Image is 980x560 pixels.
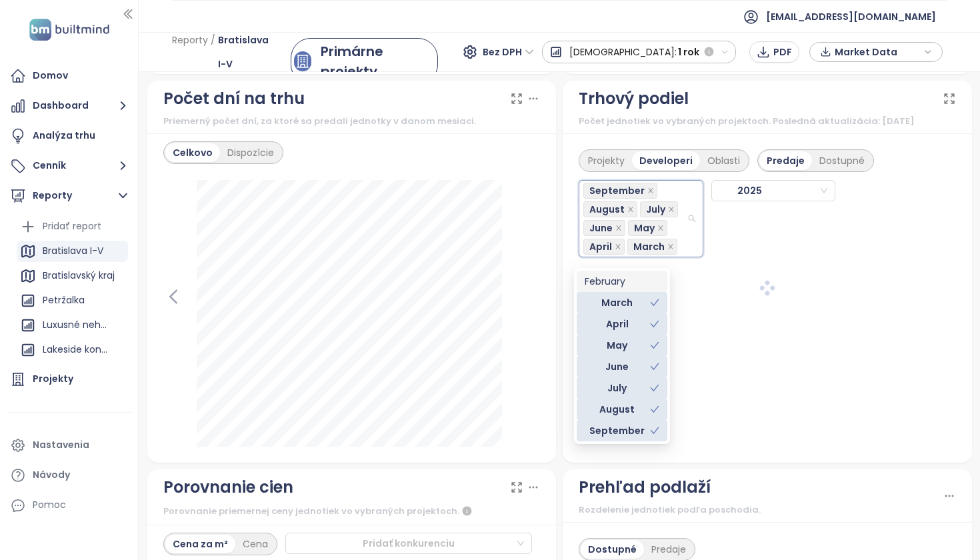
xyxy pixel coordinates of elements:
[615,243,621,250] span: close
[583,183,657,199] span: September
[589,202,625,217] span: August
[17,265,128,287] div: Bratislavský kraj
[43,292,85,309] div: Petržalka
[165,143,220,162] div: Celkovo
[577,356,667,377] div: June
[17,339,128,361] div: Lakeside konkurencia
[7,492,131,519] div: Pomoc
[581,540,644,559] div: Dostupné
[25,16,113,43] img: logo
[218,28,271,76] span: Bratislava I-V
[220,143,281,162] div: Dispozície
[585,402,650,417] div: August
[646,202,665,217] span: July
[43,317,111,333] div: Luxusné nehnuteľnosti
[17,315,128,336] div: Luxusné nehnuteľnosti
[615,225,622,231] span: close
[581,151,632,170] div: Projekty
[627,206,634,213] span: close
[579,503,943,517] div: Rozdelenie jednotiek podľa poschodia.
[749,41,799,63] button: PDF
[579,475,711,500] div: Prehľad podlaží
[759,151,812,170] div: Predaje
[583,239,625,255] span: April
[163,503,541,519] div: Porovnanie priemernej ceny jednotiek vo vybraných projektoch.
[585,295,650,310] div: March
[583,220,625,236] span: June
[291,38,437,85] a: primary
[43,341,111,358] div: Lakeside konkurencia
[577,292,667,313] div: March
[657,225,664,231] span: close
[585,274,659,289] div: February
[585,359,650,374] div: June
[817,42,935,62] div: button
[650,341,659,350] span: check
[7,93,131,119] button: Dashboard
[700,151,747,170] div: Oblasti
[577,313,667,335] div: April
[43,243,103,259] div: Bratislava I-V
[569,40,677,64] span: [DEMOGRAPHIC_DATA]:
[163,115,541,128] div: Priemerný počet dní, za ktoré sa predali jednotky v danom mesiaci.
[589,183,645,198] span: September
[633,239,665,254] span: March
[17,241,128,262] div: Bratislava I-V
[235,535,275,553] div: Cena
[650,362,659,371] span: check
[33,127,95,144] div: Analýza trhu
[585,338,650,353] div: May
[7,153,131,179] button: Cenník
[650,426,659,435] span: check
[542,41,737,63] button: [DEMOGRAPHIC_DATA]:1 rok
[650,405,659,414] span: check
[577,399,667,420] div: August
[577,335,667,356] div: May
[585,381,650,395] div: July
[773,45,792,59] span: PDF
[628,220,667,236] span: May
[33,437,89,453] div: Nastavenia
[668,206,675,213] span: close
[579,115,956,128] div: Počet jednotiek vo vybraných projektoch. Posledná aktualizácia: [DATE]
[644,540,693,559] div: Predaje
[7,462,131,489] a: Návody
[7,366,131,393] a: Projekty
[43,267,115,284] div: Bratislavský kraj
[766,1,936,33] span: [EMAIL_ADDRESS][DOMAIN_NAME]
[835,42,921,62] span: Market Data
[211,28,215,76] span: /
[7,183,131,209] button: Reporty
[33,371,73,387] div: Projekty
[579,86,689,111] div: Trhový podiel
[33,67,68,84] div: Domov
[7,123,131,149] a: Analýza trhu
[17,290,128,311] div: Petržalka
[650,298,659,307] span: check
[667,243,674,250] span: close
[577,377,667,399] div: July
[33,467,70,483] div: Návody
[716,181,796,201] span: 2025
[172,28,208,76] span: Reporty
[33,497,66,513] div: Pomoc
[7,432,131,459] a: Nastavenia
[17,216,128,237] div: Pridať report
[577,420,667,441] div: September
[650,383,659,393] span: check
[812,151,872,170] div: Dostupné
[7,63,131,89] a: Domov
[585,423,650,438] div: September
[163,86,305,111] div: Počet dní na trhu
[165,535,235,553] div: Cena za m²
[647,187,654,194] span: close
[583,201,637,217] span: August
[634,221,655,235] span: May
[483,42,534,62] span: Bez DPH
[589,221,613,235] span: June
